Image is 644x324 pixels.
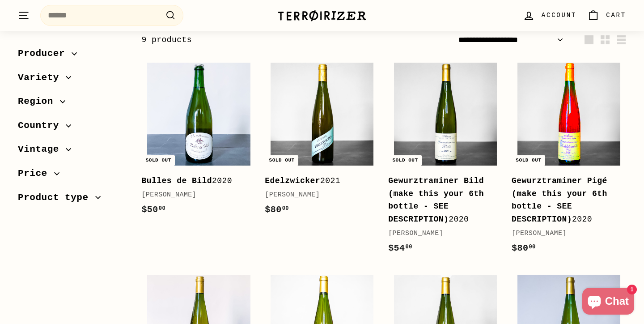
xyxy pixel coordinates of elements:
[512,57,626,264] a: Sold out Gewurztraminer Pigé (make this your 6th bottle - SEE DESCRIPTION)2020[PERSON_NAME]
[606,10,626,20] span: Cart
[512,175,617,226] div: 2020
[542,10,576,20] span: Account
[388,176,484,224] b: Gewurztraminer Bild (make this your 6th bottle - SEE DESCRIPTION)
[282,205,289,212] sup: 00
[18,46,72,61] span: Producer
[406,244,412,250] sup: 00
[582,2,631,29] a: Cart
[517,2,582,29] a: Account
[18,164,127,188] button: Price
[265,205,289,215] span: $80
[18,44,127,68] button: Producer
[265,57,379,226] a: Sold out Edelzwicker2021[PERSON_NAME]
[18,188,127,212] button: Product type
[388,57,503,264] a: Sold out Gewurztraminer Bild (make this your 6th bottle - SEE DESCRIPTION)2020[PERSON_NAME]
[580,288,637,317] inbox-online-store-chat: Shopify online store chat
[18,116,127,140] button: Country
[388,228,494,239] div: [PERSON_NAME]
[18,92,127,116] button: Region
[141,175,247,188] div: 2020
[266,155,298,166] div: Sold out
[265,175,370,188] div: 2021
[18,190,95,205] span: Product type
[512,155,545,166] div: Sold out
[18,166,54,181] span: Price
[142,155,175,166] div: Sold out
[18,68,127,92] button: Variety
[159,205,165,212] sup: 00
[512,228,617,239] div: [PERSON_NAME]
[18,140,127,164] button: Vintage
[388,243,412,253] span: $54
[18,118,66,133] span: Country
[141,205,165,215] span: $50
[18,94,60,109] span: Region
[512,176,607,224] b: Gewurztraminer Pigé (make this your 6th bottle - SEE DESCRIPTION)
[265,176,320,185] b: Edelzwicker
[18,70,66,85] span: Variety
[389,155,421,166] div: Sold out
[265,190,370,200] div: [PERSON_NAME]
[512,243,536,253] span: $80
[529,244,535,250] sup: 00
[141,176,212,185] b: Bulles de Bild
[141,190,247,200] div: [PERSON_NAME]
[388,175,494,226] div: 2020
[141,57,256,226] a: Sold out Bulles de Bild2020[PERSON_NAME]
[18,142,66,157] span: Vintage
[141,34,384,47] div: 9 products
